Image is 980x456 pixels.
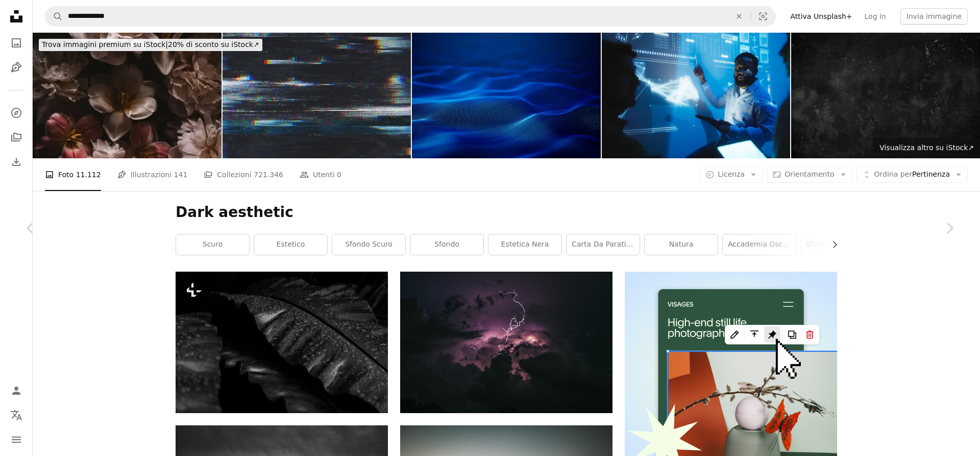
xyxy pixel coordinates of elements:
[6,103,27,123] a: Esplora
[6,405,27,425] button: Lingua
[176,234,249,255] a: scuro
[874,170,912,178] span: Ordina per
[488,234,561,255] a: estetica nera
[204,158,283,191] a: Collezioni 721.346
[42,40,168,49] span: Trova immagini premium su iStock |
[825,234,837,255] button: scorri la lista a destra
[6,380,27,401] a: Accedi / Registrati
[337,169,341,180] span: 0
[791,33,980,158] img: Sfondo texture nero pietra. Parete in cemento scuro
[728,7,750,26] button: Elimina
[117,158,188,191] a: Illustrazioni 141
[718,170,745,178] span: Licenza
[400,338,612,347] a: fotografia di tempesta di fulmini
[879,143,974,152] span: Visualizza altro su iStock ↗
[223,33,411,158] img: Design unico Abstract Digital Pixel Noise Glitch Error Video Damage
[33,33,268,57] a: Trova immagini premium su iStock|20% di sconto su iStock↗
[6,127,27,148] a: Collezioni
[700,166,763,183] button: Licenza
[176,338,388,347] a: una foto in bianco e nero di una grande foglia
[874,170,950,180] span: Pertinenza
[254,234,327,255] a: estetico
[873,138,980,158] a: Visualizza altro su iStock↗
[300,158,341,191] a: Utenti 0
[784,8,858,25] a: Attiva Unsplash+
[174,169,188,180] span: 141
[45,6,776,27] form: Trova visual in tutto il sito
[723,234,796,255] a: accademia oscura
[801,234,874,255] a: Sfondi estetici per il desktop
[332,234,405,255] a: sfondo scuro
[767,166,852,183] button: Orientamento
[856,166,968,183] button: Ordina perPertinenza
[785,170,834,178] span: Orientamento
[6,429,27,450] button: Menu
[412,33,601,158] img: Abstract Blue Technology Background
[410,234,483,255] a: sfondo
[45,7,63,26] button: Cerca su Unsplash
[6,33,27,53] a: Foto
[919,179,980,277] a: Avanti
[254,169,283,180] span: 721.346
[567,234,640,255] a: carta da parati scura
[39,39,262,51] div: 20% di sconto su iStock ↗
[602,33,791,158] img: Riunione notturna del team di sviluppatori di intelligenza artificiale
[859,8,892,25] a: Log in
[176,203,837,222] h1: Dark aesthetic
[751,7,775,26] button: Ricerca visiva
[176,272,388,413] img: una foto in bianco e nero di una grande foglia
[400,272,612,413] img: fotografia di tempesta di fulmini
[900,8,968,25] button: Invia immagine
[33,33,222,158] img: Foto in stile barocco del bouquet
[6,152,27,172] a: Cronologia download
[645,234,718,255] a: natura
[6,57,27,78] a: Illustrazioni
